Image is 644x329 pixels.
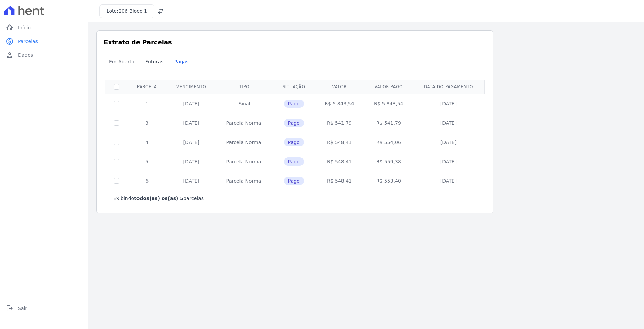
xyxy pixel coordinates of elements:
[18,305,27,312] span: Sair
[127,133,166,152] td: 4
[216,113,273,133] td: Parcela Normal
[284,157,304,166] span: Pago
[127,113,166,133] td: 3
[18,38,38,45] span: Parcelas
[114,101,119,106] input: Só é possível selecionar pagamentos em aberto
[134,196,183,201] b: todos(as) os(as) 5
[364,152,413,171] td: R$ 559,38
[413,152,484,171] td: [DATE]
[166,152,216,171] td: [DATE]
[119,8,147,14] span: 206 Bloco 1
[6,51,14,59] i: person
[3,48,85,62] a: personDados
[315,80,364,94] th: Valor
[6,304,14,312] i: logout
[315,113,364,133] td: R$ 541,79
[315,133,364,152] td: R$ 548,41
[127,152,166,171] td: 5
[413,94,484,113] td: [DATE]
[315,94,364,113] td: R$ 5.843,54
[140,53,169,71] a: Futuras
[166,94,216,113] td: [DATE]
[6,37,14,45] i: paid
[170,55,193,69] span: Pagas
[169,53,194,71] a: Pagas
[114,120,119,126] input: Só é possível selecionar pagamentos em aberto
[216,80,273,94] th: Tipo
[141,55,167,69] span: Futuras
[166,171,216,191] td: [DATE]
[127,80,166,94] th: Parcela
[114,140,119,145] input: Só é possível selecionar pagamentos em aberto
[216,133,273,152] td: Parcela Normal
[413,80,484,94] th: Data do pagamento
[216,152,273,171] td: Parcela Normal
[364,80,413,94] th: Valor pago
[166,113,216,133] td: [DATE]
[413,113,484,133] td: [DATE]
[273,80,315,94] th: Situação
[6,23,14,32] i: home
[105,55,139,69] span: Em Aberto
[284,119,304,127] span: Pago
[364,133,413,152] td: R$ 554,06
[364,113,413,133] td: R$ 541,79
[127,171,166,191] td: 6
[364,171,413,191] td: R$ 553,40
[114,159,119,164] input: Só é possível selecionar pagamentos em aberto
[216,171,273,191] td: Parcela Normal
[18,52,33,59] span: Dados
[413,133,484,152] td: [DATE]
[166,80,216,94] th: Vencimento
[3,21,85,34] a: homeInício
[413,171,484,191] td: [DATE]
[3,34,85,48] a: paidParcelas
[315,152,364,171] td: R$ 548,41
[284,100,304,108] span: Pago
[166,133,216,152] td: [DATE]
[315,171,364,191] td: R$ 548,41
[106,8,147,15] h3: Lote:
[3,301,85,315] a: logoutSair
[284,138,304,146] span: Pago
[103,53,140,71] a: Em Aberto
[18,24,31,31] span: Início
[114,178,119,184] input: Só é possível selecionar pagamentos em aberto
[104,38,486,47] h3: Extrato de Parcelas
[364,94,413,113] td: R$ 5.843,54
[284,177,304,185] span: Pago
[216,94,273,113] td: Sinal
[113,195,204,202] p: Exibindo parcelas
[127,94,166,113] td: 1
